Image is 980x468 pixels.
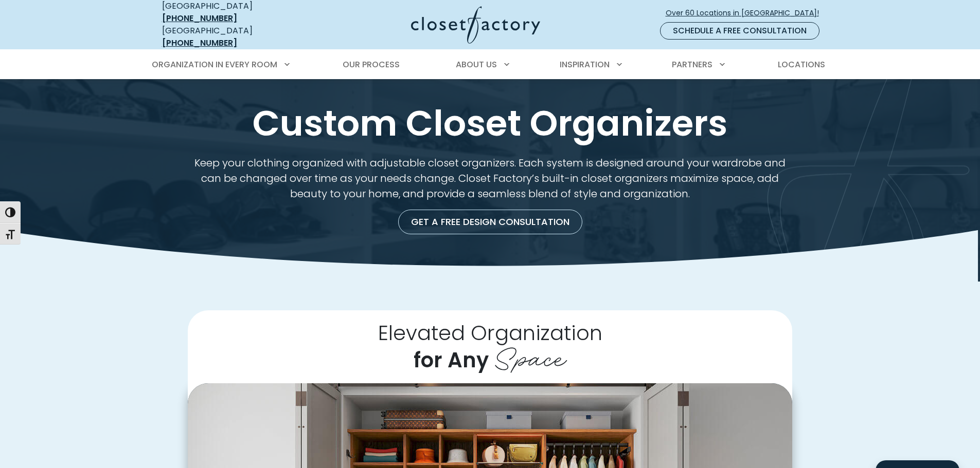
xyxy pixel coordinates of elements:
[162,12,237,24] a: [PHONE_NUMBER]
[456,59,497,70] span: About Us
[162,37,237,49] a: [PHONE_NUMBER]
[560,59,610,70] span: Inspiration
[343,59,400,70] span: Our Process
[160,104,821,143] h1: Custom Closet Organizers
[411,6,540,44] img: Closet Factory Logo
[494,335,567,376] span: Space
[152,59,277,70] span: Organization in Every Room
[188,155,792,201] p: Keep your clothing organized with adjustable closet organizers. Each system is designed around yo...
[665,4,828,22] a: Over 60 Locations in [GEOGRAPHIC_DATA]!
[145,50,836,79] nav: Primary Menu
[666,8,827,18] span: Over 60 Locations in [GEOGRAPHIC_DATA]!
[414,346,489,375] span: for Any
[378,319,602,347] span: Elevated Organization
[778,59,825,70] span: Locations
[660,22,819,40] a: Schedule a Free Consultation
[398,210,582,234] a: Get a Free Design Consultation
[162,25,311,49] div: [GEOGRAPHIC_DATA]
[672,59,712,70] span: Partners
